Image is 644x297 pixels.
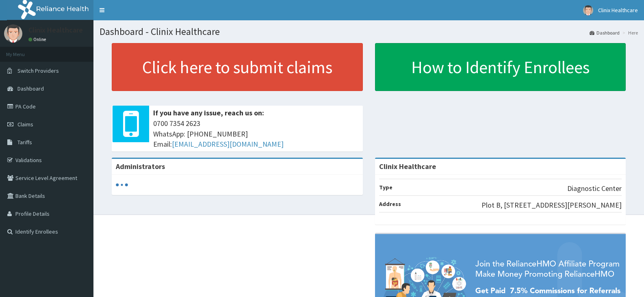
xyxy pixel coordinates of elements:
b: Address [379,200,401,208]
h1: Dashboard - Clinix Healthcare [100,26,638,37]
b: Administrators [116,162,165,171]
a: Online [28,37,48,42]
a: Click here to submit claims [112,43,363,91]
span: 0700 7354 2623 WhatsApp: [PHONE_NUMBER] Email: [153,118,359,150]
p: Diagnostic Center [567,183,622,194]
a: Dashboard [590,29,620,36]
img: User Image [4,24,22,43]
li: Here [620,29,638,36]
b: If you have any issue, reach us on: [153,108,264,117]
b: Type [379,184,392,191]
p: Clinix Healthcare [28,26,83,34]
span: Claims [17,121,33,128]
span: Tariffs [17,139,32,146]
p: Plot B, [STREET_ADDRESS][PERSON_NAME] [481,200,622,210]
strong: Clinix Healthcare [379,162,436,171]
a: [EMAIL_ADDRESS][DOMAIN_NAME] [172,139,284,149]
span: Dashboard [17,85,44,92]
a: How to Identify Enrollees [375,43,626,91]
span: Switch Providers [17,67,59,74]
img: User Image [583,5,593,15]
svg: audio-loading [116,179,128,191]
span: Clinix Healthcare [598,7,638,14]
